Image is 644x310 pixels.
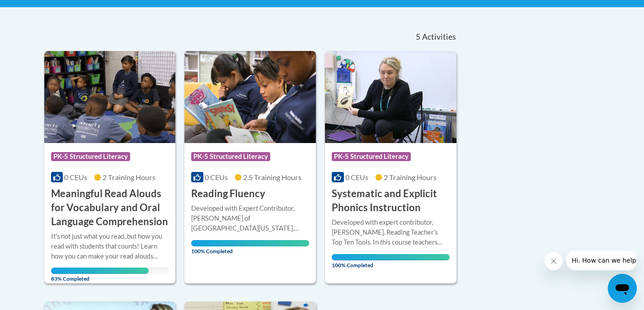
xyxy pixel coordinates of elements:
img: Course Logo [325,51,456,143]
h3: Reading Fluency [191,187,265,201]
img: Course Logo [44,51,176,143]
iframe: Message from company [566,250,637,270]
span: 83% Completed [51,268,149,282]
div: Developed with expert contributor, [PERSON_NAME], Reading Teacher's Top Ten Tools. In this course... [332,217,450,247]
span: PK-5 Structured Literacy [332,152,411,161]
span: 100% Completed [332,254,450,268]
h3: Systematic and Explicit Phonics Instruction [332,187,450,215]
div: Your progress [332,254,450,260]
span: 100% Completed [191,240,309,254]
div: Your progress [51,268,149,274]
img: Course Logo [184,51,316,143]
div: It's not just what you read, but how you read with students that counts! Learn how you can make y... [51,231,169,261]
a: Course LogoPK-5 Structured Literacy0 CEUs2.5 Training Hours Reading FluencyDeveloped with Expert ... [184,51,316,283]
span: Hi. How can we help? [5,6,73,14]
h3: Meaningful Read Alouds for Vocabulary and Oral Language Comprehension [51,187,169,228]
div: Developed with Expert Contributor, [PERSON_NAME] of [GEOGRAPHIC_DATA][US_STATE], [GEOGRAPHIC_DATA... [191,204,309,233]
span: 0 CEUs [64,173,87,181]
a: Course LogoPK-5 Structured Literacy0 CEUs2 Training Hours Systematic and Explicit Phonics Instruc... [325,51,456,283]
span: Activities [422,32,456,42]
div: Your progress [191,240,309,246]
span: 0 CEUs [345,173,368,181]
iframe: Button to launch messaging window [608,274,637,303]
span: PK-5 Structured Literacy [191,152,270,161]
span: 2 Training Hours [103,173,155,181]
span: 0 CEUs [205,173,228,181]
span: 2 Training Hours [384,173,437,181]
span: 2.5 Training Hours [243,173,301,181]
iframe: Close message [545,252,563,270]
a: Course LogoPK-5 Structured Literacy0 CEUs2 Training Hours Meaningful Read Alouds for Vocabulary a... [44,51,176,283]
span: PK-5 Structured Literacy [51,152,130,161]
span: 5 [416,32,420,42]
